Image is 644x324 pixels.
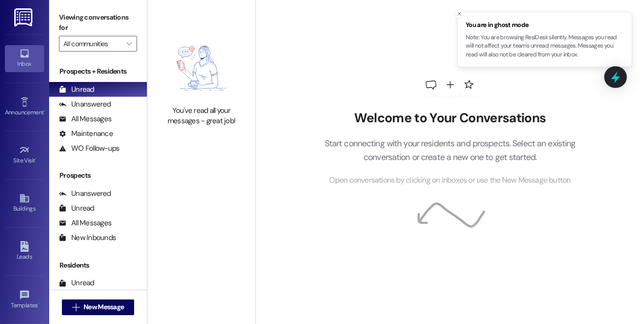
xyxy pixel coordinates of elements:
div: Prospects [49,170,147,181]
div: New Inbounds [59,233,116,243]
span: • [38,300,39,307]
p: Note: You are browsing ResiDesk silently. Messages you read will not affect your team's unread me... [466,33,624,59]
div: Unread [59,84,94,95]
span: New Message [84,302,124,312]
i:  [72,303,80,311]
span: • [44,108,45,114]
div: Residents [49,260,147,270]
div: All Messages [59,114,112,124]
span: • [35,156,37,162]
img: ResiDesk Logo [14,8,34,27]
label: Viewing conversations for [59,10,137,36]
button: Close toast [454,9,464,19]
a: Buildings [5,190,44,216]
div: Unanswered [59,99,111,109]
span: You are in ghost mode [466,20,624,30]
a: Templates • [5,287,44,313]
button: New Message [62,299,135,315]
div: Unread [59,203,94,214]
div: All Messages [59,218,112,228]
h2: Welcome to Your Conversations [309,110,590,126]
a: Site Visit • [5,142,44,168]
div: Unanswered [59,189,111,199]
div: Unread [59,278,94,288]
div: Maintenance [59,129,113,139]
div: WO Follow-ups [59,143,119,154]
p: Start connecting with your residents and prospects. Select an existing conversation or create a n... [309,136,590,164]
a: Leads [5,238,44,265]
div: You've read all your messages - great job! [158,106,245,127]
img: empty-state [158,36,245,101]
input: All communities [63,36,121,52]
i:  [126,40,132,48]
a: Inbox [5,45,44,72]
div: Prospects + Residents [49,66,147,77]
span: Open conversations by clicking on inboxes or use the New Message button [329,174,570,187]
